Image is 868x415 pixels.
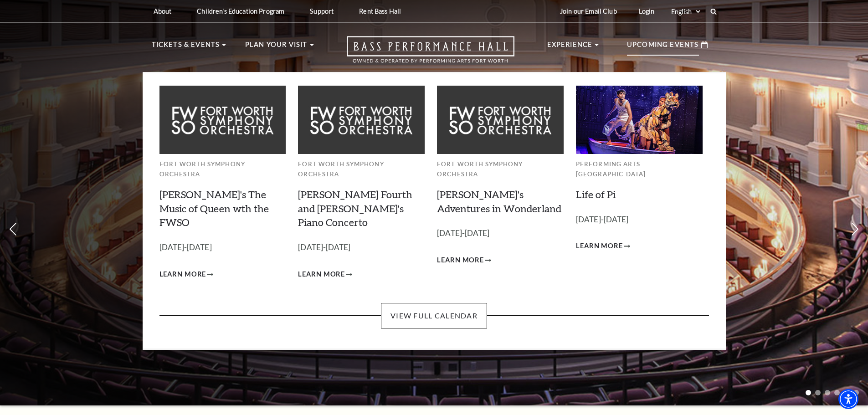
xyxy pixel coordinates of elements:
p: Plan Your Visit [245,39,308,56]
span: Learn More [159,269,206,280]
p: About [154,7,172,15]
div: Accessibility Menu [838,389,858,409]
p: [DATE]-[DATE] [576,213,703,226]
p: Children's Education Program [197,7,284,15]
p: Fort Worth Symphony Orchestra [437,159,564,179]
a: Life of Pi [576,188,616,200]
p: Fort Worth Symphony Orchestra [298,159,425,179]
p: [DATE]-[DATE] [437,227,564,240]
p: Fort Worth Symphony Orchestra [159,159,286,179]
a: [PERSON_NAME] Fourth and [PERSON_NAME]'s Piano Concerto [298,188,412,229]
p: Support [310,7,334,15]
img: fwso_grey_mega-nav-individual-block_279x150.jpg [437,86,564,154]
span: Learn More [298,269,345,280]
p: Upcoming Events [627,39,699,56]
span: Learn More [437,255,484,266]
select: Select: [669,7,702,16]
p: Performing Arts [GEOGRAPHIC_DATA] [576,159,703,179]
span: Learn More [576,241,623,252]
p: Rent Bass Hall [359,7,401,15]
a: Learn More Alice's Adventures in Wonderland [437,255,491,266]
a: [PERSON_NAME]'s Adventures in Wonderland [437,188,561,215]
p: Tickets & Events [152,39,220,56]
p: [DATE]-[DATE] [159,241,286,254]
a: Learn More Brahms Fourth and Grieg's Piano Concerto [298,269,352,280]
p: Experience [547,39,593,56]
a: [PERSON_NAME]'s The Music of Queen wth the FWSO [159,188,269,229]
p: [DATE]-[DATE] [298,241,425,254]
img: lop-meganav-279x150.jpg [576,86,703,154]
a: Learn More Windborne's The Music of Queen wth the FWSO [159,269,214,280]
a: View Full Calendar [381,303,487,328]
a: Learn More Life of Pi [576,241,630,252]
img: fwso_grey_mega-nav-individual-block_279x150.jpg [159,86,286,154]
img: fwso_grey_mega-nav-individual-block_279x150.jpg [298,86,425,154]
